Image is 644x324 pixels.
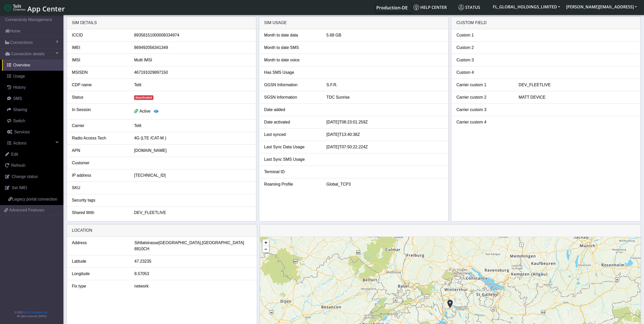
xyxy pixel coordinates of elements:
[158,240,202,246] span: [GEOGRAPHIC_DATA],
[262,239,269,246] a: Zoom in
[260,45,323,51] div: Month to date SMS
[68,185,130,191] div: SKU
[414,5,447,10] span: Help center
[260,144,323,150] div: Last Sync Data Usage
[11,51,45,57] span: Connection details
[260,69,323,76] div: Has SMS Usage
[130,148,255,154] div: [DOMAIN_NAME]
[68,123,130,129] div: Carrier
[139,109,151,113] span: Active
[453,57,515,63] div: Custom 3
[4,4,25,12] img: logo-telit-cinterion-gw-new.png
[27,4,65,13] span: App Center
[13,85,26,89] span: History
[68,57,130,63] div: IMSI
[323,144,447,150] div: [DATE]T07:50:22.224Z
[323,181,447,187] div: Global_TCP3
[14,130,30,134] span: Services
[10,40,33,46] span: Connections
[11,163,25,168] span: Refresh
[259,17,448,29] div: SIM usage
[12,197,57,201] span: Legacy portal connection
[9,207,44,213] span: Advanced Features
[2,138,63,149] a: Actions
[68,283,131,289] div: Fix type
[490,2,563,11] button: FL_GLOBAL_HOLDINGS_LIMITED
[68,160,130,166] div: Customer
[260,119,323,125] div: Date activated
[453,119,515,125] div: Carrier custom 4
[451,17,640,29] div: Custom field
[144,246,149,252] span: CH
[376,5,408,11] span: Production-DE
[2,71,63,82] a: Usage
[12,186,27,190] span: Set IMEI
[130,57,255,63] div: Multi IMSI
[202,240,244,246] span: [GEOGRAPHIC_DATA]
[2,104,63,115] a: Sharing
[12,174,38,179] span: Change status
[13,96,22,101] span: SMS
[260,107,323,113] div: Date added
[134,240,158,246] span: Sihltalstrasse
[453,32,515,38] div: Custom 1
[130,32,255,38] div: 89358151000008334974
[67,224,257,237] div: LOCATION
[376,2,407,12] a: Your current platform instance
[453,94,515,100] div: Carrier custom 2
[260,32,323,38] div: Month to date data
[13,63,30,67] span: Overview
[563,2,640,11] button: [PERSON_NAME][EMAIL_ADDRESS]
[134,246,144,252] span: 8810
[323,82,447,88] div: S.F.R.
[13,74,25,78] span: Usage
[68,32,130,38] div: ICCID
[13,107,27,112] span: Sharing
[131,283,256,289] div: network
[456,2,490,12] a: Status
[68,172,130,178] div: IP address
[13,141,26,145] span: Actions
[68,82,130,88] div: CDP name
[68,271,131,277] div: Longitude
[453,82,515,88] div: Carrier custom 1
[2,60,63,71] a: Overview
[262,246,269,253] a: Zoom out
[323,119,447,125] div: [DATE]T08:23:01.259Z
[260,156,323,163] div: Last Sync SMS Usage
[4,2,64,13] a: App Center
[134,210,166,215] span: DEV_FLEETLIVE
[515,94,639,100] div: MATT DEVICE
[68,240,131,252] div: Address
[2,93,63,104] a: SMS
[458,5,464,10] img: status.svg
[68,148,130,154] div: APN
[260,169,323,175] div: Terminal ID
[260,132,323,138] div: Last synced
[130,69,255,76] div: 467191029897150
[2,127,63,138] a: Services
[130,135,255,141] div: 4G (LTE /CAT-M )
[260,82,323,88] div: GGSN Information
[68,197,130,203] div: Security tags
[412,2,456,12] a: Help center
[323,94,447,100] div: TDC Sunrise
[68,94,130,100] div: Status
[458,5,480,10] span: Status
[68,69,130,76] div: MSISDN
[130,82,255,88] div: Telit
[323,32,447,38] div: 5.68 GB
[260,57,323,63] div: Month to date voice
[131,271,256,277] div: 8.57053
[453,45,515,51] div: Custom 2
[68,107,130,116] div: In Session
[134,95,153,100] span: deactivated
[68,210,130,216] div: Shared With
[2,82,63,93] a: History
[13,119,25,123] span: Switch
[130,123,255,129] div: Telit
[67,17,256,29] div: SIM details
[323,132,447,138] div: [DATE]T13:40:38Z
[453,107,515,113] div: Carrier custom 3
[130,45,255,51] div: 869492056341349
